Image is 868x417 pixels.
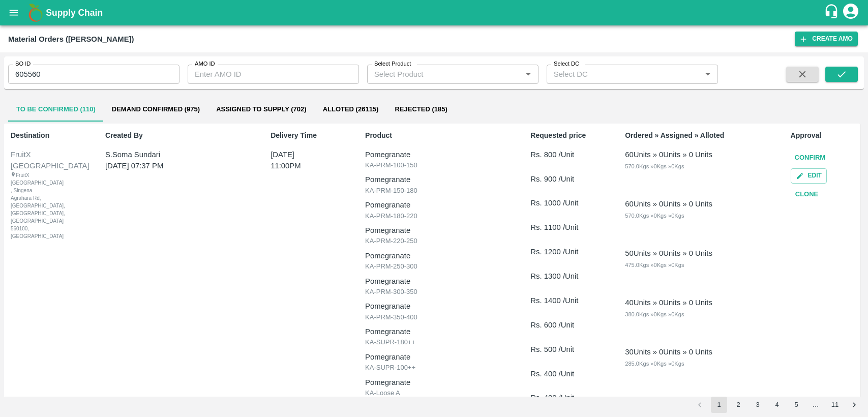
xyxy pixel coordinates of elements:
input: Enter SO ID [8,65,179,84]
button: Assigned to Supply (702) [208,97,315,122]
p: Pomegranate [365,301,503,312]
button: Go to next page [846,397,862,413]
p: Pomegranate [365,351,503,363]
p: KA-PRM-250-300 [365,261,503,272]
p: Rs. 900 /Unit [530,173,597,185]
p: KA-PRM-100-150 [365,160,503,170]
p: Pomegranate [365,276,503,287]
p: KA-PRM-220-250 [365,236,503,246]
div: Material Orders ([PERSON_NAME]) [8,33,134,46]
p: Created By [105,130,243,141]
p: Product [365,130,503,141]
button: Open [522,68,535,81]
span: 285.0 Kgs » 0 Kgs » 0 Kgs [625,361,684,367]
p: Delivery Time [271,130,337,141]
p: Destination [11,130,77,141]
button: To Be Confirmed (110) [8,97,104,122]
p: [DATE] 11:00PM [271,149,325,172]
button: Go to page 3 [750,397,766,413]
p: Rs. 1300 /Unit [530,271,597,282]
div: 20 Units » 0 Units » 0 Units [625,396,712,407]
p: Rs. 800 /Unit [530,149,597,160]
p: KA-SUPR-180++ [365,337,503,347]
p: Rs. 1400 /Unit [530,295,597,306]
label: Select Product [374,60,411,68]
p: KA-PRM-300-350 [365,287,503,297]
p: [DATE] 07:37 PM [105,160,231,171]
button: Alloted (26115) [315,97,387,122]
span: 570.0 Kgs » 0 Kgs » 0 Kgs [625,163,684,169]
label: SO ID [15,60,31,68]
p: Rs. 400 /Unit [530,368,597,379]
p: Pomegranate [365,149,503,160]
button: Rejected (185) [386,97,455,122]
button: Clone [791,186,823,203]
label: Select DC [554,60,579,68]
div: 60 Units » 0 Units » 0 Units [625,149,712,160]
button: Go to page 5 [788,397,804,413]
div: … [807,400,824,410]
div: customer-support [824,4,842,22]
p: KA-SUPR-100++ [365,363,503,373]
button: Go to page 4 [769,397,785,413]
p: Pomegranate [365,199,503,211]
input: Select DC [550,68,685,81]
p: KA-PRM-350-400 [365,312,503,322]
div: FruitX [GEOGRAPHIC_DATA] , Singena Agrahara Rd, [GEOGRAPHIC_DATA], [GEOGRAPHIC_DATA], [GEOGRAPHIC... [11,171,50,240]
p: Rs. 1000 /Unit [530,197,597,208]
button: page 1 [711,397,727,413]
div: 40 Units » 0 Units » 0 Units [625,297,712,308]
p: KA-PRM-150-180 [365,186,503,196]
p: Ordered » Assigned » Alloted [625,130,763,141]
button: Go to page 2 [730,397,746,413]
p: Rs. 1200 /Unit [530,246,597,257]
input: Enter AMO ID [188,65,359,84]
p: Pomegranate [365,326,503,337]
p: S.Soma Sundari [105,149,231,160]
p: Pomegranate [365,377,503,388]
p: Rs. 1100 /Unit [530,222,597,233]
a: Supply Chain [46,6,824,20]
p: Pomegranate [365,225,503,236]
input: Select Product [370,68,519,81]
span: 380.0 Kgs » 0 Kgs » 0 Kgs [625,311,684,317]
nav: pagination navigation [690,397,864,413]
p: Approval [791,130,857,141]
div: account of current user [842,2,860,23]
label: AMO ID [195,60,215,68]
p: Rs. 500 /Unit [530,344,597,355]
p: Pomegranate [365,174,503,185]
p: Requested price [530,130,597,141]
p: Rs. 600 /Unit [530,319,597,331]
div: 60 Units » 0 Units » 0 Units [625,198,712,210]
p: Pomegranate [365,250,503,261]
span: 475.0 Kgs » 0 Kgs » 0 Kgs [625,262,684,268]
img: logo [25,3,46,23]
button: Demand Confirmed (975) [104,97,208,122]
button: Go to page 11 [827,397,843,413]
p: KA-Loose A [365,388,503,398]
div: FruitX [GEOGRAPHIC_DATA] [11,149,76,172]
button: Edit [791,168,827,183]
p: KA-PRM-180-220 [365,211,503,221]
div: 30 Units » 0 Units » 0 Units [625,346,712,358]
span: 570.0 Kgs » 0 Kgs » 0 Kgs [625,213,684,219]
p: Rs. 400 /Unit [530,392,597,403]
b: Supply Chain [46,8,103,18]
button: open drawer [2,1,25,24]
button: Confirm [791,149,830,167]
div: 50 Units » 0 Units » 0 Units [625,248,712,259]
button: Open [701,68,714,81]
button: Create AMO [795,32,858,46]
